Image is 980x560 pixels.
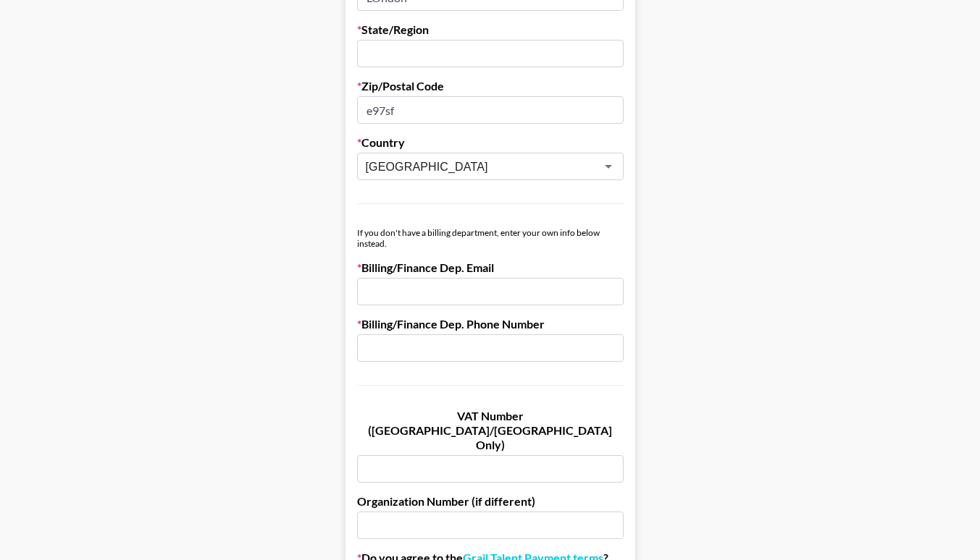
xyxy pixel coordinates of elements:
[357,227,624,249] div: If you don't have a billing department, enter your own info below instead.
[357,409,624,452] label: VAT Number ([GEOGRAPHIC_DATA]/[GEOGRAPHIC_DATA] Only)
[357,79,624,93] label: Zip/Postal Code
[357,494,624,509] label: Organization Number (if different)
[357,317,624,331] label: Billing/Finance Dep. Phone Number
[357,22,624,37] label: State/Region
[357,135,624,150] label: Country
[598,156,619,177] button: Open
[357,260,624,275] label: Billing/Finance Dep. Email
